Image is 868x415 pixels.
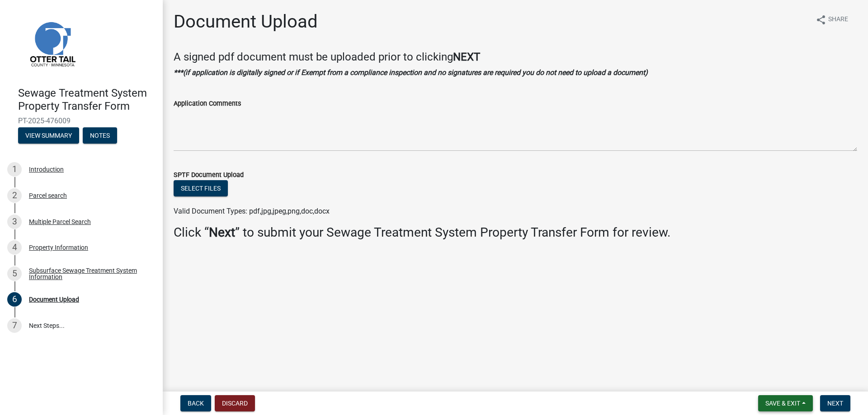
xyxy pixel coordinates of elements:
button: Discard [215,395,255,411]
div: Parcel search [29,192,67,199]
button: Back [180,395,211,411]
h4: A signed pdf document must be uploaded prior to clicking [174,51,857,64]
wm-modal-confirm: Summary [18,132,79,140]
strong: ***(if application is digitally signed or if Exempt from a compliance inspection and no signature... [174,68,648,77]
span: Back [188,400,204,407]
button: Select files [174,180,228,196]
div: 5 [7,266,22,281]
div: Multiple Parcel Search [29,219,91,225]
h3: Click “ ” to submit your Sewage Treatment System Property Transfer Form for review. [174,225,857,240]
div: 7 [7,318,22,333]
div: 6 [7,292,22,307]
strong: NEXT [453,51,480,63]
div: Subsurface Sewage Treatment System Information [29,267,148,280]
span: Valid Document Types: pdf,jpg,jpeg,png,doc,docx [174,207,330,215]
i: share [816,14,826,25]
div: 3 [7,214,22,229]
span: PT-2025-476009 [18,117,145,125]
label: Application Comments [174,101,241,107]
h4: Sewage Treatment System Property Transfer Form [18,87,156,113]
div: Property Information [29,244,88,251]
button: View Summary [18,127,79,144]
div: 4 [7,240,22,255]
h1: Document Upload [174,11,318,33]
wm-modal-confirm: Notes [83,132,117,140]
span: Save & Exit [765,400,800,407]
div: Document Upload [29,296,79,303]
label: SPTF Document Upload [174,172,244,178]
div: Introduction [29,166,64,173]
button: Next [820,395,850,411]
strong: Next [209,225,235,240]
span: Share [828,14,848,25]
button: Notes [83,127,117,144]
button: shareShare [808,11,855,28]
div: 2 [7,188,22,203]
img: Otter Tail County, Minnesota [18,9,86,77]
span: Next [827,400,843,407]
div: 1 [7,162,22,177]
button: Save & Exit [758,395,813,411]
